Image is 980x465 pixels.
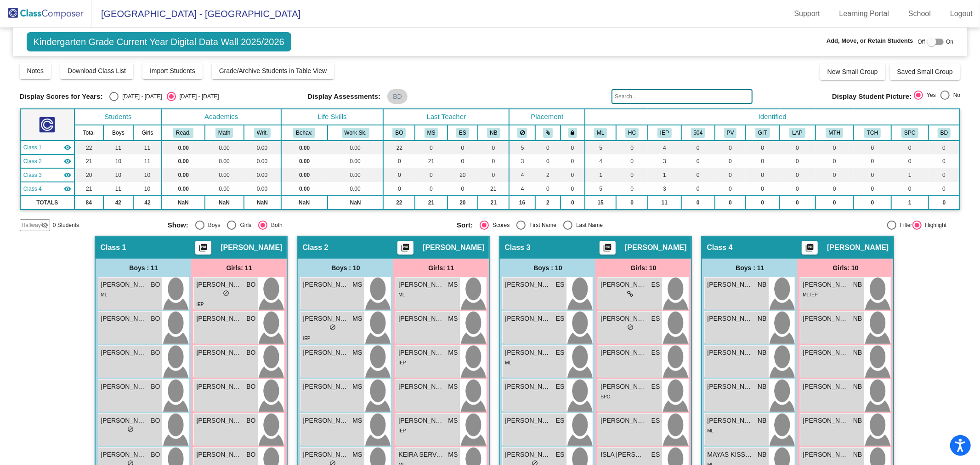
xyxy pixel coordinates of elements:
[827,36,913,45] span: Add, Move, or Retain Students
[901,128,918,138] button: SPC
[103,182,133,196] td: 11
[780,141,816,154] td: 0
[535,125,561,141] th: Keep with students
[162,109,281,125] th: Academics
[74,182,103,196] td: 21
[101,280,147,289] span: [PERSON_NAME]
[681,154,715,168] td: 0
[133,154,162,168] td: 11
[423,243,484,252] span: [PERSON_NAME]
[950,91,960,99] div: No
[854,154,891,168] td: 0
[901,6,938,21] a: School
[891,196,929,210] td: 1
[204,221,221,229] div: Boys
[827,243,889,252] span: [PERSON_NAME]
[509,154,535,168] td: 3
[221,243,282,252] span: [PERSON_NAME]
[20,62,51,79] button: Notes
[585,168,616,182] td: 1
[478,182,509,196] td: 21
[223,290,229,296] span: do_not_disturb_alt
[816,154,854,168] td: 0
[535,168,561,182] td: 2
[342,128,369,138] button: Work Sk.
[715,168,746,182] td: 0
[20,168,74,182] td: Erika Shaw - No Class Name
[478,141,509,154] td: 0
[64,158,71,165] mat-icon: visibility
[393,259,489,277] div: Girls: 11
[820,63,885,80] button: New Small Group
[803,280,849,289] span: [PERSON_NAME]
[504,243,530,252] span: Class 3
[691,128,706,138] button: 504
[205,196,244,210] td: NaN
[648,141,681,154] td: 4
[457,221,739,230] mat-radio-group: Select an option
[715,182,746,196] td: 0
[535,182,561,196] td: 0
[827,68,878,75] span: New Small Group
[383,154,415,168] td: 0
[68,67,126,74] span: Download Class List
[600,241,616,255] button: Print Students Details
[133,125,162,141] th: Girls
[854,141,891,154] td: 0
[648,196,681,210] td: 11
[648,168,681,182] td: 1
[133,182,162,196] td: 10
[746,182,780,196] td: 0
[556,314,565,323] span: ES
[585,125,616,141] th: Multilingual English Learner
[205,182,244,196] td: 0.00
[448,196,478,210] td: 20
[281,141,328,154] td: 0.00
[625,128,639,138] button: HC
[789,128,805,138] button: LAP
[929,125,960,141] th: Birthday
[103,168,133,182] td: 10
[198,243,209,256] mat-icon: picture_as_pdf
[585,109,960,125] th: Identified
[219,67,327,74] span: Grade/Archive Students in Table View
[832,6,897,21] a: Learning Portal
[328,168,384,182] td: 0.00
[585,154,616,168] td: 4
[535,196,561,210] td: 2
[561,196,585,210] td: 0
[897,68,953,75] span: Saved Small Group
[787,6,827,21] a: Support
[758,280,766,289] span: NB
[392,128,406,138] button: BO
[103,141,133,154] td: 11
[328,141,384,154] td: 0.00
[119,92,162,101] div: [DATE] - [DATE]
[173,128,193,138] button: Read.
[103,196,133,210] td: 42
[195,241,211,255] button: Print Students Details
[92,6,300,21] span: [GEOGRAPHIC_DATA] - [GEOGRAPHIC_DATA]
[246,314,255,323] span: BO
[509,182,535,196] td: 4
[215,128,233,138] button: Math
[74,196,103,210] td: 84
[53,221,79,229] span: 0 Students
[302,243,328,252] span: Class 2
[627,324,634,330] span: do_not_disturb_alt
[922,221,947,229] div: Highlight
[103,154,133,168] td: 10
[162,154,205,168] td: 0.00
[890,63,960,80] button: Saved Small Group
[415,154,447,168] td: 21
[707,243,732,252] span: Class 4
[415,141,447,154] td: 0
[715,141,746,154] td: 0
[556,280,565,289] span: ES
[478,196,509,210] td: 21
[22,221,41,229] span: Hallway
[478,125,509,141] th: Naomi Baker
[854,182,891,196] td: 0
[612,89,753,104] input: Search...
[595,259,691,277] div: Girls: 10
